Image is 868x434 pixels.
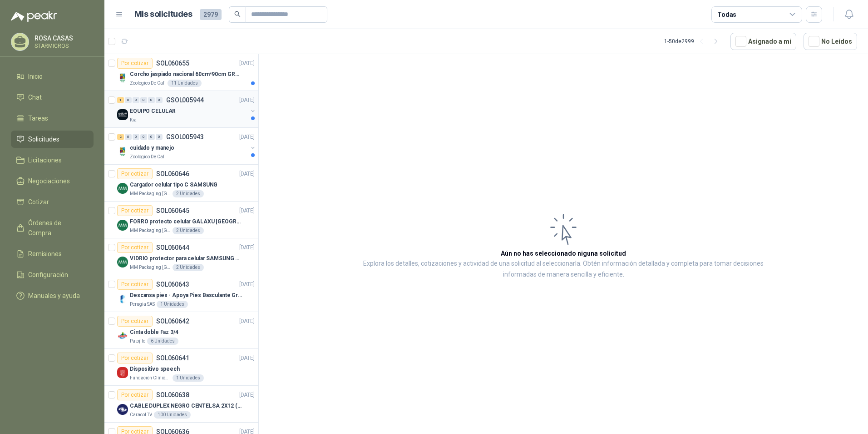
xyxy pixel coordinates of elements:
[239,170,255,178] p: [DATE]
[28,176,70,186] span: Negociaciones
[11,214,94,242] a: Órdenes de Compra
[104,386,258,423] a: Por cotizarSOL060638[DATE] Company LogoCABLE DUPLEX NEGRO CENTELSA 2X12 (COLOR NEGRO)Caracol TV10...
[117,109,128,120] img: Company Logo
[147,338,178,345] div: 6 Unidades
[104,165,258,202] a: Por cotizarSOL060646[DATE] Company LogoCargador celular tipo C SAMSUNGMM Packaging [GEOGRAPHIC_DA...
[130,116,137,124] p: Kia
[239,391,255,399] p: [DATE]
[104,202,258,238] a: Por cotizarSOL060645[DATE] Company LogoFORRO protecto celular GALAXU [GEOGRAPHIC_DATA] A16 5GMM P...
[239,207,255,215] p: [DATE]
[239,243,255,252] p: [DATE]
[350,258,777,280] p: Explora los detalles, cotizaciones y actividad de una solicitud al seleccionarla. Obtén informaci...
[11,11,57,22] img: Logo peakr
[156,281,189,288] p: SOL060643
[11,287,94,304] a: Manuales y ayuda
[11,151,94,169] a: Licitaciones
[28,197,49,207] span: Cotizar
[156,318,189,324] p: SOL060642
[117,367,128,378] img: Company Logo
[11,266,94,283] a: Configuración
[140,134,147,140] div: 0
[28,134,59,144] span: Solicitudes
[117,353,153,363] div: Por cotizar
[133,97,139,103] div: 0
[133,134,139,140] div: 0
[104,349,258,386] a: Por cotizarSOL060641[DATE] Company LogoDispositivo speechFundación Clínica Shaio1 Unidades
[104,312,258,349] a: Por cotizarSOL060642[DATE] Company LogoCinta doble Faz 3/4Patojito6 Unidades
[117,279,153,290] div: Por cotizar
[156,60,189,66] p: SOL060655
[239,280,255,289] p: [DATE]
[130,338,145,345] p: Patojito
[117,146,128,157] img: Company Logo
[117,58,153,69] div: Por cotizar
[239,59,255,68] p: [DATE]
[664,34,723,49] div: 1 - 50 de 2999
[200,9,222,20] span: 2979
[234,11,241,17] span: search
[173,227,204,234] div: 2 Unidades
[117,389,153,400] div: Por cotizar
[173,374,204,382] div: 1 Unidades
[35,43,91,49] p: STARMICROS
[130,301,155,308] p: Perugia SAS
[28,113,48,123] span: Tareas
[28,92,42,102] span: Chat
[117,183,128,194] img: Company Logo
[173,190,204,197] div: 2 Unidades
[130,411,152,419] p: Caracol TV
[130,80,166,87] p: Zoologico De Cali
[125,97,132,103] div: 0
[130,227,171,234] p: MM Packaging [GEOGRAPHIC_DATA]
[130,291,243,300] p: Descansa pies - Apoya Pies Basculante Graduable Ergonómico
[117,404,128,415] img: Company Logo
[130,374,171,382] p: Fundación Clínica Shaio
[130,217,243,226] p: FORRO protecto celular GALAXU [GEOGRAPHIC_DATA] A16 5G
[804,33,857,50] button: No Leídos
[28,249,62,259] span: Remisiones
[104,238,258,275] a: Por cotizarSOL060644[DATE] Company LogoVIDRIO protector para celular SAMSUNG GALAXI A16 5GMM Pack...
[156,244,189,251] p: SOL060644
[28,270,68,280] span: Configuración
[134,8,192,21] h1: Mis solicitudes
[239,354,255,363] p: [DATE]
[140,97,147,103] div: 0
[117,293,128,304] img: Company Logo
[130,70,243,79] p: Corcho jaspiado nacional 60cm*90cm GROSOR 8MM
[117,168,153,179] div: Por cotizar
[28,218,85,238] span: Órdenes de Compra
[130,107,176,116] p: EQUIPO CELULAR
[11,89,94,106] a: Chat
[35,35,91,41] p: ROSA CASAS
[130,254,243,263] p: VIDRIO protector para celular SAMSUNG GALAXI A16 5G
[117,330,128,341] img: Company Logo
[130,365,180,373] p: Dispositivo speech
[117,134,124,140] div: 2
[28,155,62,165] span: Licitaciones
[11,68,94,85] a: Inicio
[501,248,626,258] h3: Aún no has seleccionado niguna solicitud
[156,392,189,398] p: SOL060638
[130,190,171,197] p: MM Packaging [GEOGRAPHIC_DATA]
[104,275,258,312] a: Por cotizarSOL060643[DATE] Company LogoDescansa pies - Apoya Pies Basculante Graduable Ergonómico...
[117,95,256,124] a: 1 0 0 0 0 0 GSOL005944[DATE] Company LogoEQUIPO CELULARKia
[148,134,155,140] div: 0
[11,131,94,148] a: Solicitudes
[28,291,80,301] span: Manuales y ayuda
[173,264,204,271] div: 2 Unidades
[125,134,132,140] div: 0
[166,97,204,103] p: GSOL005944
[239,96,255,105] p: [DATE]
[117,205,153,216] div: Por cotizar
[117,72,128,83] img: Company Logo
[117,242,153,253] div: Por cotizar
[117,97,124,103] div: 1
[130,328,178,337] p: Cinta doble Faz 3/4
[117,131,256,161] a: 2 0 0 0 0 0 GSOL005943[DATE] Company Logocuidado y manejoZoologico De Cali
[11,193,94,211] a: Cotizar
[717,10,736,20] div: Todas
[130,402,243,410] p: CABLE DUPLEX NEGRO CENTELSA 2X12 (COLOR NEGRO)
[11,245,94,262] a: Remisiones
[239,133,255,141] p: [DATE]
[156,207,189,214] p: SOL060645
